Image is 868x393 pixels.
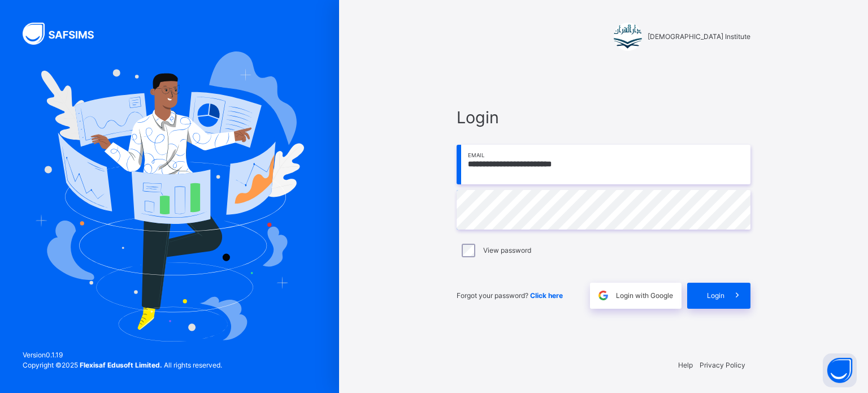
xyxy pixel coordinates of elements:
[530,291,563,300] a: Click here
[457,291,563,300] span: Forgot your password?
[597,289,610,302] img: google.396cfc9801f0270233282035f929180a.svg
[700,361,745,369] a: Privacy Policy
[457,105,750,129] span: Login
[483,245,531,256] label: View password
[23,350,222,360] span: Version 0.1.19
[35,51,304,341] img: Hero Image
[678,361,693,369] a: Help
[823,353,857,387] button: Open asap
[23,361,222,369] span: Copyright © 2025 All rights reserved.
[616,291,673,301] span: Login with Google
[648,32,750,42] span: [DEMOGRAPHIC_DATA] Institute
[80,361,162,369] strong: Flexisaf Edusoft Limited.
[23,23,107,45] img: SAFSIMS Logo
[707,291,724,301] span: Login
